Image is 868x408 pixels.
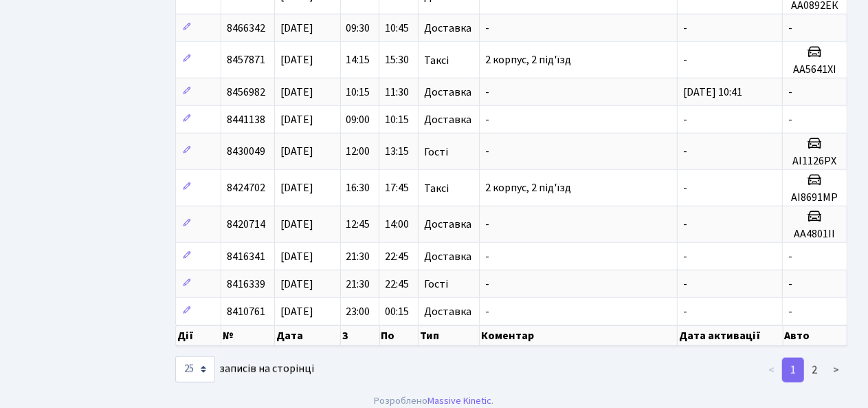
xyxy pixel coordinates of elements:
span: 23:00 [346,304,370,319]
span: 13:15 [385,144,409,160]
span: 11:30 [385,85,409,100]
th: Коментар [480,325,678,346]
span: 10:45 [385,21,409,36]
span: 8424702 [227,181,265,196]
span: 17:45 [385,181,409,196]
a: 1 [782,358,804,383]
span: 09:00 [346,112,370,127]
span: [DATE] [280,277,313,292]
span: 8416339 [227,277,265,292]
span: - [485,249,489,264]
span: Доставка [424,23,471,34]
span: Гості [424,279,448,290]
a: > [825,358,847,383]
a: 2 [803,358,825,383]
span: 8466342 [227,21,265,36]
label: записів на сторінці [175,356,314,383]
span: 12:45 [346,217,370,232]
span: - [788,304,792,319]
span: - [788,277,792,292]
span: Гості [424,147,448,158]
th: Дії [176,325,221,346]
span: 8441138 [227,112,265,127]
span: 21:30 [346,277,370,292]
span: 10:15 [385,112,409,127]
span: - [683,144,687,160]
th: Дата активації [678,325,783,346]
span: [DATE] [280,112,313,127]
span: 09:30 [346,21,370,36]
span: Доставка [424,114,471,125]
span: - [683,21,687,36]
span: 2 корпус, 2 під'їзд [485,181,571,196]
span: - [485,85,489,100]
a: Massive Kinetic [428,394,492,408]
span: [DATE] 10:41 [683,85,742,100]
span: - [485,144,489,160]
th: Дата [275,325,341,346]
span: 8457871 [227,53,265,68]
th: № [221,325,275,346]
span: 2 корпус, 2 під'їзд [485,53,571,68]
select: записів на сторінці [175,356,215,383]
span: 14:15 [346,53,370,68]
span: [DATE] [280,217,313,232]
span: - [485,217,489,232]
span: 21:30 [346,249,370,264]
h5: AI8691MP [788,191,841,204]
span: 22:45 [385,277,409,292]
span: Доставка [424,251,471,262]
span: - [788,85,792,100]
span: 8430049 [227,144,265,160]
span: 14:00 [385,217,409,232]
th: Тип [419,325,480,346]
span: 8420714 [227,217,265,232]
h5: АІ1126РХ [788,155,841,168]
span: 8416341 [227,249,265,264]
span: 00:15 [385,304,409,319]
span: Доставка [424,306,471,317]
span: Таксі [424,183,449,194]
span: [DATE] [280,181,313,196]
th: По [380,325,419,346]
span: Доставка [424,87,471,98]
span: Таксі [424,55,449,66]
span: - [485,277,489,292]
th: Авто [783,325,848,346]
span: Доставка [424,219,471,230]
span: - [788,112,792,127]
span: 22:45 [385,249,409,264]
span: - [683,304,687,319]
span: 12:00 [346,144,370,160]
span: [DATE] [280,85,313,100]
th: З [341,325,380,346]
h5: АА5641ХІ [788,63,841,76]
span: 8456982 [227,85,265,100]
span: [DATE] [280,21,313,36]
span: - [485,21,489,36]
span: - [788,249,792,264]
span: [DATE] [280,249,313,264]
span: [DATE] [280,53,313,68]
span: - [683,181,687,196]
span: 16:30 [346,181,370,196]
span: [DATE] [280,304,313,319]
span: - [683,249,687,264]
span: - [683,217,687,232]
span: [DATE] [280,144,313,160]
span: 10:15 [346,85,370,100]
span: - [683,277,687,292]
span: - [485,304,489,319]
span: 8410761 [227,304,265,319]
span: - [683,112,687,127]
h5: АА4801ІІ [788,228,841,241]
span: - [683,53,687,68]
span: - [485,112,489,127]
span: - [788,21,792,36]
span: 15:30 [385,53,409,68]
